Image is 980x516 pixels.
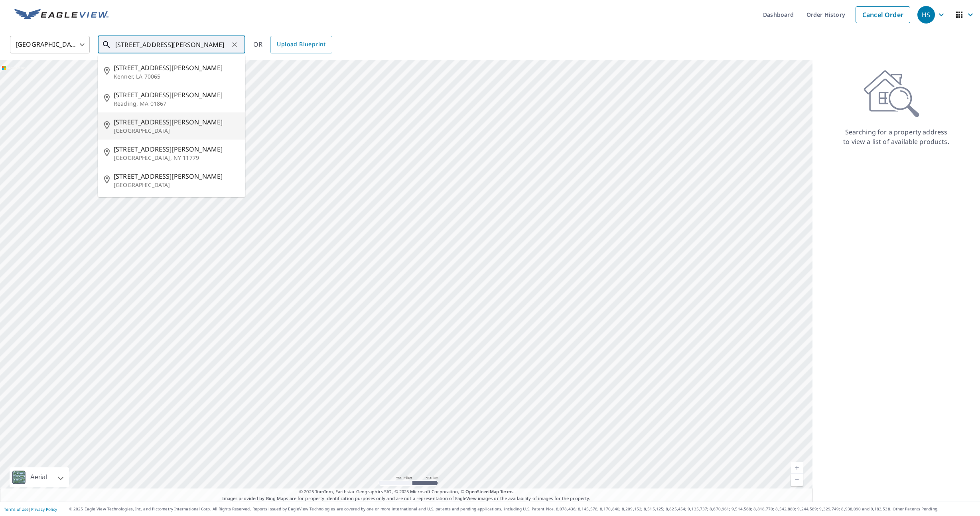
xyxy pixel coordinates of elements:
[114,154,239,162] p: [GEOGRAPHIC_DATA], NY 11779
[114,144,239,154] span: [STREET_ADDRESS][PERSON_NAME]
[791,474,803,486] a: Current Level 5, Zoom Out
[114,127,239,135] p: [GEOGRAPHIC_DATA]
[115,33,229,56] input: Search by address or latitude-longitude
[4,506,29,512] a: Terms of Use
[69,506,976,512] p: © 2025 Eagle View Technologies, Inc. and Pictometry International Corp. All Rights Reserved. Repo...
[299,488,513,495] span: © 2025 TomTom, Earthstar Geographics SIO, © 2025 Microsoft Corporation, ©
[114,90,239,100] span: [STREET_ADDRESS][PERSON_NAME]
[253,36,332,53] div: OR
[114,100,239,108] p: Reading, MA 01867
[465,488,499,494] a: OpenStreetMap
[229,39,240,50] button: Clear
[114,73,239,81] p: Kenner, LA 70065
[10,33,90,56] div: [GEOGRAPHIC_DATA]
[114,117,239,127] span: [STREET_ADDRESS][PERSON_NAME]
[843,127,950,146] p: Searching for a property address to view a list of available products.
[4,507,57,512] p: |
[270,36,332,53] a: Upload Blueprint
[31,506,57,512] a: Privacy Policy
[791,462,803,474] a: Current Level 5, Zoom In
[114,171,239,181] span: [STREET_ADDRESS][PERSON_NAME]
[917,6,935,24] div: HS
[10,467,69,487] div: Aerial
[28,467,49,487] div: Aerial
[14,9,108,21] img: EV Logo
[114,63,239,73] span: [STREET_ADDRESS][PERSON_NAME]
[856,6,910,23] a: Cancel Order
[277,39,325,49] span: Upload Blueprint
[114,181,239,189] p: [GEOGRAPHIC_DATA]
[500,488,513,494] a: Terms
